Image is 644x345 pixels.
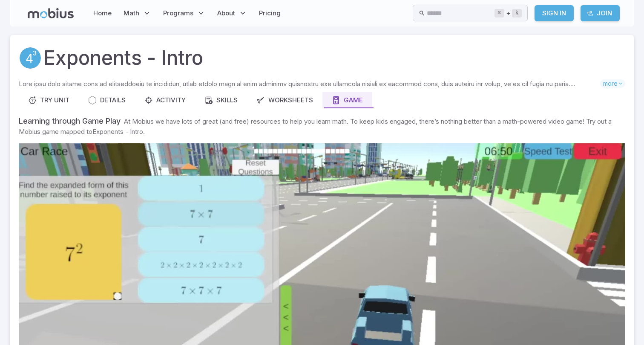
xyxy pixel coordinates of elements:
div: Details [88,96,126,105]
div: Skills [204,96,238,105]
kbd: ⌘ [494,9,504,17]
div: Try Unit [28,96,69,105]
div: + [494,8,522,18]
h5: Learning through Game Play [19,116,121,125]
a: Join [581,5,620,21]
div: Activity [144,96,186,105]
span: Math [124,9,139,18]
a: Exponents [19,46,42,70]
kbd: k [512,9,522,17]
p: Lore ipsu dolo sitame cons ad elitseddoeiu te incididun, utlab etdolo magn al enim adminimv quisn... [19,79,600,89]
h1: Exponents - Intro [43,43,203,72]
span: Programs [163,9,193,18]
a: Pricing [256,3,283,23]
p: At Mobius we have lots of great (and free) resources to help you learn math. To keep kids engaged... [19,117,612,136]
span: About [217,9,235,18]
a: Home [91,3,114,23]
div: Worksheets [256,96,313,105]
div: Game [332,96,363,105]
a: Sign In [535,5,574,21]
